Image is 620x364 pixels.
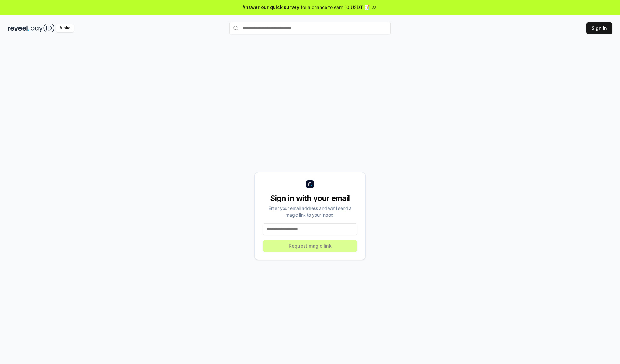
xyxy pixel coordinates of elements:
div: Enter your email address and we’ll send a magic link to your inbox. [263,205,357,218]
img: logo_small [306,180,314,188]
img: pay_id [31,24,55,32]
img: reveel_dark [8,24,29,32]
span: for a chance to earn 10 USDT 📝 [301,4,370,11]
span: Answer our quick survey [243,4,299,11]
div: Alpha [56,24,74,32]
button: Sign In [586,22,612,34]
div: Sign in with your email [263,193,357,203]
